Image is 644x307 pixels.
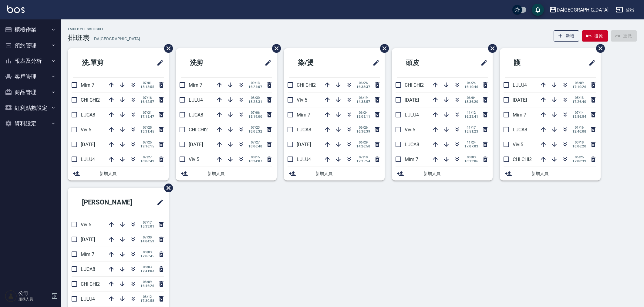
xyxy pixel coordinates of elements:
[140,155,154,159] span: 07/27
[284,167,385,180] div: 新增人員
[585,56,596,70] span: 修改班表的標題
[464,115,478,119] span: 16:23:41
[7,5,25,13] img: Logo
[356,130,370,133] span: 16:38:39
[513,142,523,147] span: Vivi5
[73,191,147,213] h2: [PERSON_NAME]
[464,96,478,100] span: 06/04
[153,195,164,210] span: 修改班表的標題
[140,96,154,100] span: 07/16
[572,144,586,148] span: 18:06:20
[572,100,586,104] span: 17:26:40
[81,127,91,133] span: Vivi5
[2,22,58,38] button: 櫃檯作業
[140,224,154,228] span: 15:33:01
[423,170,488,177] span: 新增人員
[140,235,154,239] span: 07/30
[356,155,370,159] span: 07/18
[289,52,346,74] h2: 染/燙
[5,290,17,302] img: Person
[572,140,586,144] span: 03/18
[160,179,174,197] span: 刪除班表
[297,142,311,147] span: [DATE]
[297,112,310,118] span: Mimi7
[532,4,544,16] button: save
[557,6,609,14] div: DA[GEOGRAPHIC_DATA]
[572,126,586,130] span: 01/16
[572,85,586,89] span: 17:10:26
[140,250,154,254] span: 08/03
[464,140,478,144] span: 11/24
[369,56,380,70] span: 修改班表的標題
[140,280,154,284] span: 08/09
[592,39,606,57] span: 刪除班表
[68,27,140,31] h2: Employee Schedule
[248,100,262,104] span: 18:25:31
[248,144,262,148] span: 18:06:48
[513,157,532,162] span: CHI CHI2
[81,296,95,302] span: LULU4
[248,126,262,130] span: 07/23
[297,157,311,162] span: LULU4
[248,155,262,159] span: 08/15
[2,53,58,69] button: 報表及分析
[376,39,390,57] span: 刪除班表
[140,85,154,89] span: 15:15:55
[140,269,154,273] span: 17:41:03
[513,112,526,118] span: Mimi7
[297,82,316,88] span: CHI CHI2
[189,142,203,147] span: [DATE]
[464,81,478,85] span: 04/24
[464,126,478,130] span: 11/17
[81,237,95,242] span: [DATE]
[140,299,154,303] span: 17:30:58
[464,100,478,104] span: 13:36:20
[613,4,637,15] button: 登出
[464,130,478,133] span: 15:51:23
[140,295,154,299] span: 08/12
[405,127,415,133] span: Vivi5
[99,170,164,177] span: 新增人員
[81,251,94,257] span: Mimi7
[140,130,154,133] span: 13:31:45
[248,81,262,85] span: 09/13
[248,85,262,89] span: 16:24:07
[554,30,579,42] button: 新增
[356,126,370,130] span: 06/26
[513,127,527,133] span: LUCA8
[189,157,199,162] span: Vivi5
[572,159,586,163] span: 17:08:39
[160,39,174,57] span: 刪除班表
[405,157,418,162] span: Mimi7
[572,96,586,100] span: 05/13
[19,296,49,302] p: 服務人員
[405,97,419,103] span: [DATE]
[248,130,262,133] span: 18:05:32
[356,100,370,104] span: 14:38:57
[176,167,277,180] div: 新增人員
[500,167,601,180] div: 新增人員
[547,4,611,16] button: DA[GEOGRAPHIC_DATA]
[68,34,90,42] h3: 排班表
[572,130,586,133] span: 12:40:08
[73,52,133,74] h2: 洗.單剪
[582,30,608,42] button: 復原
[248,111,262,115] span: 07/06
[81,157,95,162] span: LULU4
[397,52,453,74] h2: 頭皮
[356,81,370,85] span: 06/26
[19,290,49,296] h5: 公司
[356,140,370,144] span: 06/29
[140,159,154,163] span: 18:06:49
[405,112,419,118] span: LULU4
[248,140,262,144] span: 07/27
[81,222,91,228] span: Vivi5
[153,56,164,70] span: 修改班表的標題
[248,96,262,100] span: 03/30
[297,127,311,133] span: LUCA8
[405,142,419,147] span: LUCA8
[248,115,262,119] span: 15:19:00
[2,38,58,53] button: 預約管理
[356,85,370,89] span: 16:38:37
[140,221,154,224] span: 07/17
